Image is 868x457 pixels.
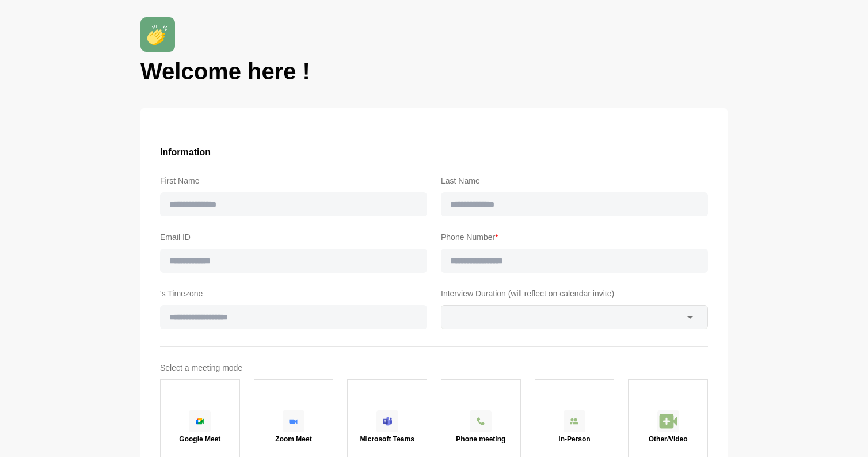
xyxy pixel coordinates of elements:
p: Microsoft Teams [360,436,414,443]
label: First Name [160,174,427,188]
h3: Information [160,145,708,160]
label: 's Timezone [160,287,427,300]
label: Last Name [441,174,708,188]
label: Select a meeting mode [160,361,708,375]
p: Google Meet [179,436,220,443]
p: Zoom Meet [275,436,311,443]
label: Phone Number [441,230,708,244]
p: Phone meeting [456,436,505,443]
h1: Welcome here ! [140,56,728,86]
label: Email ID [160,230,427,244]
p: Other/Video [649,436,688,443]
p: In-Person [558,436,590,443]
label: Interview Duration (will reflect on calendar invite) [441,287,708,300]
